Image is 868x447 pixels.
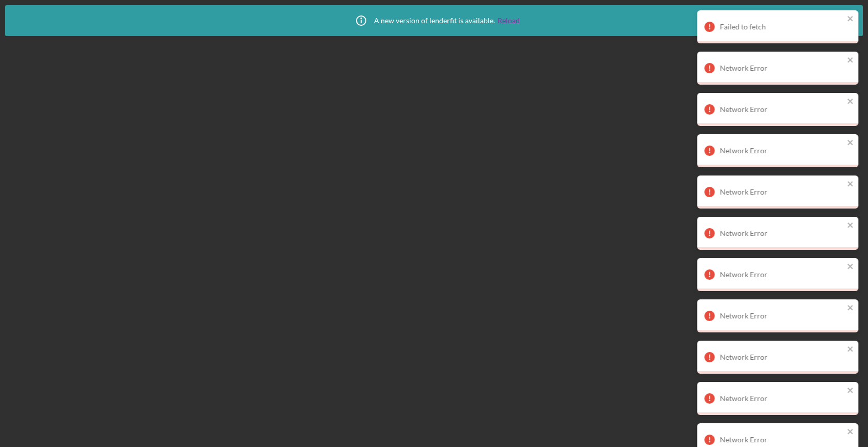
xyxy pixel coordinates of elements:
div: Network Error [719,105,843,114]
div: Failed to fetch [719,23,843,31]
div: Network Error [719,436,843,444]
button: close [846,138,854,148]
div: A new version of lenderfit is available. [348,8,520,34]
div: Network Error [719,312,843,320]
div: Network Error [719,353,843,361]
button: close [846,56,854,66]
button: close [846,221,854,231]
button: close [846,304,854,313]
div: Network Error [719,229,843,237]
button: close [846,14,854,24]
div: Network Error [719,394,843,403]
div: Network Error [719,270,843,279]
button: close [846,345,854,355]
div: Network Error [719,64,843,72]
button: close [846,180,854,189]
button: close [846,262,854,272]
button: close [846,97,854,107]
button: close [846,427,854,437]
div: Network Error [719,147,843,155]
a: Reload [498,17,520,25]
div: Network Error [719,188,843,196]
button: close [846,386,854,396]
